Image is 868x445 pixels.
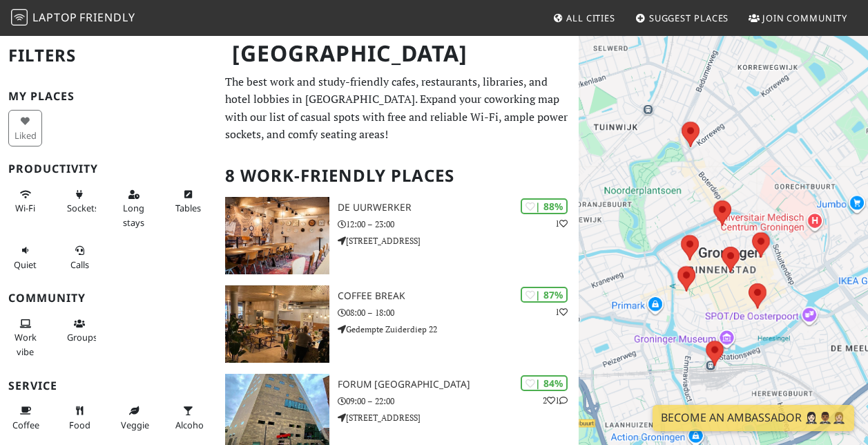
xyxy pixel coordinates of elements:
div: | 88% [521,198,568,214]
span: People working [15,331,37,357]
a: All Cities [547,6,621,30]
p: 1 [555,217,568,230]
p: Gedempte Zuiderdiep 22 [338,323,579,336]
h1: [GEOGRAPHIC_DATA] [221,35,576,73]
span: Work-friendly tables [175,202,201,214]
img: Coffee Break [225,285,329,363]
a: LaptopFriendly LaptopFriendly [11,6,135,30]
h2: 8 Work-Friendly Places [225,155,570,197]
div: | 84% [521,375,568,391]
h3: Service [8,379,209,392]
button: Wi-Fi [8,183,42,220]
p: [STREET_ADDRESS] [338,234,579,247]
button: Work vibe [8,312,42,363]
h3: De Uurwerker [338,202,579,214]
p: 08:00 – 18:00 [338,306,579,319]
a: Suggest Places [630,6,735,30]
span: Group tables [67,331,97,343]
button: Sockets [63,183,97,220]
p: The best work and study-friendly cafes, restaurants, libraries, and hotel lobbies in [GEOGRAPHIC_... [225,73,570,144]
button: Food [63,399,97,436]
button: Quiet [8,239,42,276]
div: | 87% [521,287,568,303]
a: Join Community [743,6,853,30]
span: Power sockets [67,202,99,214]
p: 1 [555,305,568,319]
button: Alcohol [171,399,205,436]
button: Groups [63,312,97,349]
span: All Cities [566,12,615,24]
img: LaptopFriendly [11,9,28,26]
span: Video/audio calls [70,258,89,271]
span: Friendly [79,10,135,25]
p: 2 1 [543,394,568,407]
span: Join Community [762,12,847,24]
a: Coffee Break | 87% 1 Coffee Break 08:00 – 18:00 Gedempte Zuiderdiep 22 [217,285,579,363]
p: [STREET_ADDRESS] [338,411,579,424]
span: Food [69,419,90,431]
h3: Productivity [8,162,209,176]
span: Coffee [12,419,39,431]
p: 09:00 – 22:00 [338,395,579,408]
h2: Filters [8,35,209,77]
h3: Forum [GEOGRAPHIC_DATA] [338,379,579,390]
span: Veggie [121,419,149,431]
h3: Community [8,292,209,305]
button: Coffee [8,399,42,436]
p: 12:00 – 23:00 [338,218,579,231]
span: Alcohol [175,419,206,431]
span: Quiet [14,258,37,271]
img: De Uurwerker [225,197,329,274]
h3: Coffee Break [338,290,579,302]
span: Stable Wi-Fi [15,202,35,214]
a: De Uurwerker | 88% 1 De Uurwerker 12:00 – 23:00 [STREET_ADDRESS] [217,197,579,274]
button: Long stays [117,183,151,234]
button: Tables [171,183,205,220]
button: Calls [63,239,97,276]
button: Veggie [117,399,151,436]
span: Laptop [32,10,77,25]
span: Long stays [123,202,144,228]
span: Suggest Places [649,12,729,24]
h3: My Places [8,90,209,103]
a: Become an Ambassador 🤵🏻‍♀️🤵🏾‍♂️🤵🏼‍♀️ [653,405,854,431]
